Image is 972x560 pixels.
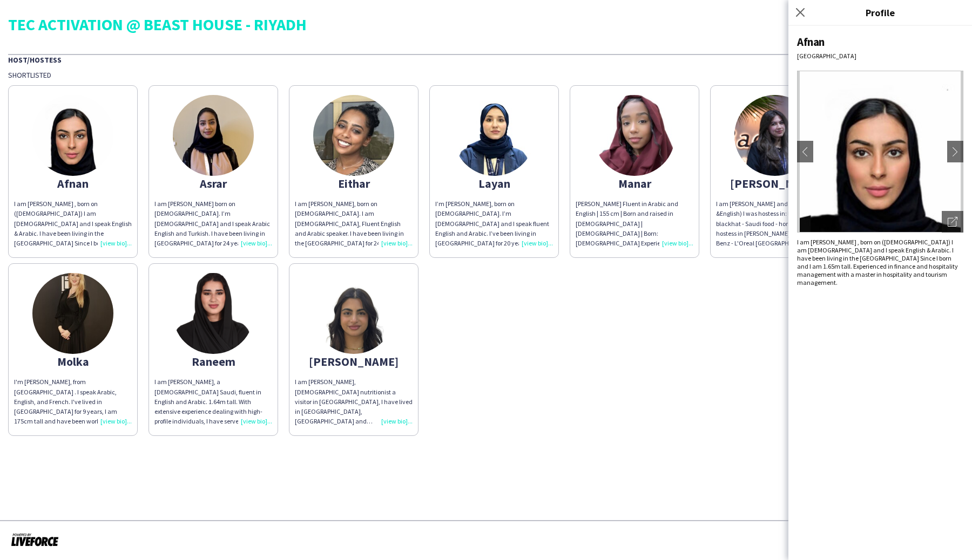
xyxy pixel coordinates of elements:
[295,179,413,188] div: Eithar
[32,273,113,354] img: thumb-66fc3cc8af0b7.jpeg
[734,95,815,176] img: thumb-685bdcf788a39.png
[8,54,964,65] div: Host/Hostess
[14,179,132,188] div: Afnan
[14,357,132,366] div: Molka
[295,199,413,248] div: I am [PERSON_NAME], born on [DEMOGRAPHIC_DATA]. I am [DEMOGRAPHIC_DATA], Fluent English and Arabi...
[173,273,254,354] img: thumb-66aff9e68615c.png
[173,95,254,176] img: thumb-680fe275690d2.jpeg
[576,199,693,248] div: [PERSON_NAME] Fluent in Arabic and English | 155 cm | Born and raised in [DEMOGRAPHIC_DATA] | [DE...
[11,532,59,547] img: Powered by Liveforce
[154,377,272,426] div: I am [PERSON_NAME], a [DEMOGRAPHIC_DATA] Saudi, fluent in English and Arabic. 1.64m tall. With ex...
[797,52,963,60] div: [GEOGRAPHIC_DATA]
[788,5,972,19] h3: Profile
[797,71,963,233] img: Crew avatar or photo
[8,70,964,80] div: Shortlisted
[154,357,272,366] div: Raneem
[942,211,963,233] div: Open photos pop-in
[797,35,963,49] div: Afnan
[716,199,834,248] div: I am [PERSON_NAME] and I speak (Arabic &English) I was hostess in: leap - big 5 - blackhat - Saud...
[14,377,132,426] div: I'm [PERSON_NAME], from [GEOGRAPHIC_DATA] . I speak Arabic, English, and French. I've lived in [G...
[295,357,413,366] div: [PERSON_NAME]
[295,377,413,426] div: I am [PERSON_NAME], [DEMOGRAPHIC_DATA] nutritionist a visitor in [GEOGRAPHIC_DATA], I have lived ...
[313,273,394,354] img: thumb-956877bc-d3cf-468e-8b80-da4f0e89561a.jpg
[576,179,693,188] div: Manar
[716,179,834,188] div: [PERSON_NAME]
[435,199,553,248] div: I’m [PERSON_NAME], born on [DEMOGRAPHIC_DATA]. I’m [DEMOGRAPHIC_DATA] and I speak fluent English ...
[454,95,535,176] img: thumb-673463a414c78.jpeg
[594,95,675,176] img: thumb-6801a6db3c6b5.jpeg
[313,95,394,176] img: thumb-6840c73a71c05.jpeg
[154,200,270,257] span: I am [PERSON_NAME] born on [DEMOGRAPHIC_DATA]. I’m [DEMOGRAPHIC_DATA] and I speak Arabic English ...
[8,16,964,32] div: TEC ACTIVATION @ BEAST HOUSE - RIYADH
[797,238,963,286] div: I am [PERSON_NAME] , born on ([DEMOGRAPHIC_DATA]) I am [DEMOGRAPHIC_DATA] and I speak English & A...
[154,179,272,188] div: Asrar
[32,95,113,176] img: thumb-672cc9d91a819.jpeg
[435,179,553,188] div: Layan
[14,199,132,248] div: I am [PERSON_NAME] , born on ([DEMOGRAPHIC_DATA]) I am [DEMOGRAPHIC_DATA] and I speak English & A...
